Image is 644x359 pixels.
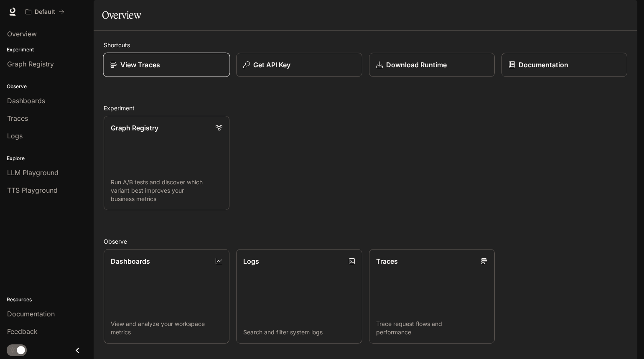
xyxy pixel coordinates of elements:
a: Documentation [501,53,627,77]
p: Dashboards [111,256,150,266]
a: LogsSearch and filter system logs [236,249,362,344]
p: Trace request flows and performance [376,320,488,336]
a: DashboardsView and analyze your workspace metrics [104,249,229,344]
p: Download Runtime [386,60,447,70]
a: Graph RegistryRun A/B tests and discover which variant best improves your business metrics [104,116,229,210]
p: Logs [243,256,259,266]
h1: Overview [102,7,141,23]
p: Default [35,8,55,15]
a: TracesTrace request flows and performance [369,249,495,344]
h2: Experiment [104,104,627,112]
p: Traces [376,256,398,266]
a: View Traces [103,53,230,77]
h2: Observe [104,237,627,246]
p: Graph Registry [111,123,158,133]
p: Run A/B tests and discover which variant best improves your business metrics [111,178,222,203]
button: Get API Key [236,53,362,77]
p: Get API Key [253,60,290,70]
a: Download Runtime [369,53,495,77]
p: Documentation [519,60,568,70]
p: View Traces [120,60,160,70]
p: Search and filter system logs [243,328,355,336]
h2: Shortcuts [104,41,627,49]
button: All workspaces [22,3,68,20]
p: View and analyze your workspace metrics [111,320,222,336]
